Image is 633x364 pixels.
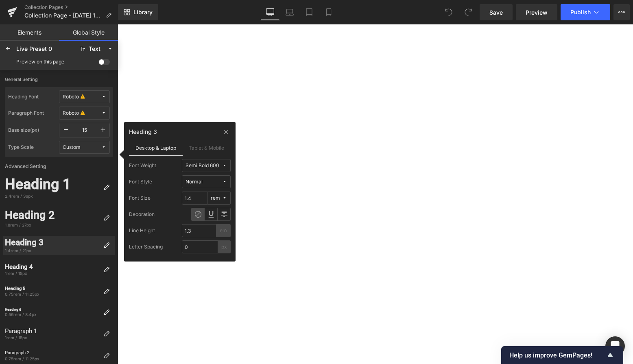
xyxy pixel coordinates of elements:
[24,12,103,19] span: Collection Page - [DATE] 11:29:15
[63,94,79,100] div: Roboto
[5,327,100,335] div: Paragraph 1
[8,107,59,120] label: Paragraph Font
[509,350,615,360] button: Show survey - Help us improve GemPages!
[260,4,280,20] a: Desktop
[186,163,219,169] div: Semi Bold 600
[570,9,591,15] span: Publish
[5,286,100,292] div: Heading 5
[5,270,100,276] div: 1rem / 15px
[605,336,625,356] div: Open Intercom Messenger
[129,192,151,205] div: Font Size
[8,141,59,154] label: Type Scale
[16,59,64,65] div: Preview on this page
[5,335,100,340] div: 1rem / 15px
[129,140,183,155] label: Desktop & Laptop
[5,291,100,297] div: 0.75rem / 11.25px
[186,179,203,185] div: Normal
[5,356,100,362] div: 0.75rem / 11.25px
[319,4,338,20] a: Mobile
[76,42,116,55] button: Text
[5,209,100,222] div: Heading 2
[63,144,81,150] div: Custom
[5,76,113,87] label: General Setting
[5,238,100,248] div: Heading 3
[613,4,630,20] button: More
[59,24,118,41] a: Global Style
[8,123,59,137] label: Base size(px)
[89,46,100,52] div: Text
[561,4,610,20] button: Publish
[129,175,152,188] div: Font Style
[183,140,231,155] label: Tablet & Mobile
[182,175,231,188] button: Normal
[207,192,231,205] button: rem
[5,312,100,317] div: 0.56rem / 8.4px
[221,244,227,250] span: px
[460,4,476,20] button: Redo
[118,4,158,20] a: New Library
[8,90,59,103] label: Heading Font
[129,240,163,253] div: Letter Spacing
[220,228,227,233] span: em
[129,159,156,172] div: Font Weight
[129,224,155,237] div: Line Height
[299,4,319,20] a: Tablet
[280,4,299,20] a: Laptop
[59,107,110,120] button: Roboto
[5,222,100,228] div: 1.8rem / 27px
[182,159,231,172] button: Semi Bold 600
[211,195,220,201] div: rem
[5,176,100,193] div: Heading 1
[489,8,503,17] span: Save
[129,208,155,221] div: Decoration
[5,248,100,253] div: 1.4rem / 21px
[59,90,110,103] button: Roboto
[63,110,79,116] div: Roboto
[5,193,100,199] div: 2.4rem / 36px
[5,307,100,312] div: Heading 6
[59,141,110,154] button: Custom
[133,9,153,16] span: Library
[441,4,457,20] button: Undo
[24,4,118,11] a: Collection Pages
[129,129,157,135] div: Heading 3
[516,4,557,20] a: Preview
[509,351,605,359] span: Help us improve GemPages!
[3,157,115,174] label: Advanced Setting
[5,350,100,356] div: Paragraph 2
[5,263,100,270] div: Heading 4
[526,8,548,17] span: Preview
[16,46,75,52] div: Live Preset 0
